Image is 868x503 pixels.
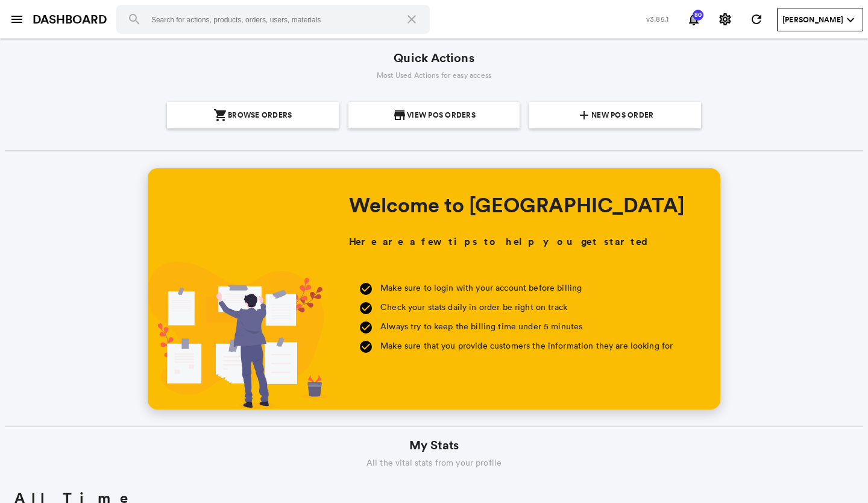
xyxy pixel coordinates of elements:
[591,102,653,128] span: New POS Order
[404,12,419,27] md-icon: close
[359,340,373,354] md-icon: check_circle
[5,7,29,31] button: open sidebar
[407,102,476,128] span: View POS Orders
[349,192,685,217] h1: Welcome to [GEOGRAPHIC_DATA]
[682,7,706,31] button: Notifications
[380,300,673,314] p: Check your stats daily in order be right on track
[392,108,407,122] md-icon: {{action.icon}}
[577,108,591,122] md-icon: {{action.icon}}
[782,14,843,25] span: [PERSON_NAME]
[749,12,764,27] md-icon: refresh
[646,14,668,24] span: v3.85.1
[366,457,502,469] span: All the vital stats from your profile
[843,13,858,27] md-icon: expand_more
[409,437,459,454] span: My Stats
[380,280,673,295] p: Make sure to login with your account before billing
[397,5,426,34] button: Clear
[349,235,651,249] h3: Here are a few tips to help you get started
[120,5,149,34] button: Search
[116,5,430,34] input: Search for actions, products, orders, users, materials
[692,12,704,18] span: 80
[394,49,474,67] span: Quick Actions
[359,282,373,296] md-icon: check_circle
[713,7,737,31] button: Settings
[529,102,701,128] a: {{action.icon}}New POS Order
[359,301,373,315] md-icon: check_circle
[10,12,24,27] md-icon: menu
[213,108,228,122] md-icon: {{action.icon}}
[687,12,701,27] md-icon: notifications
[377,70,492,80] span: Most Used Actions for easy access
[348,102,520,128] a: {{action.icon}}View POS Orders
[167,102,339,128] a: {{action.icon}}Browse Orders
[718,12,732,27] md-icon: settings
[777,8,863,31] button: User
[359,320,373,335] md-icon: check_circle
[33,11,107,28] a: DASHBOARD
[380,319,673,334] p: Always try to keep the billing time under 5 minutes
[228,102,292,128] span: Browse Orders
[127,12,142,27] md-icon: search
[380,338,673,353] p: Make sure that you provide customers the information they are looking for
[744,7,769,31] button: Refresh State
